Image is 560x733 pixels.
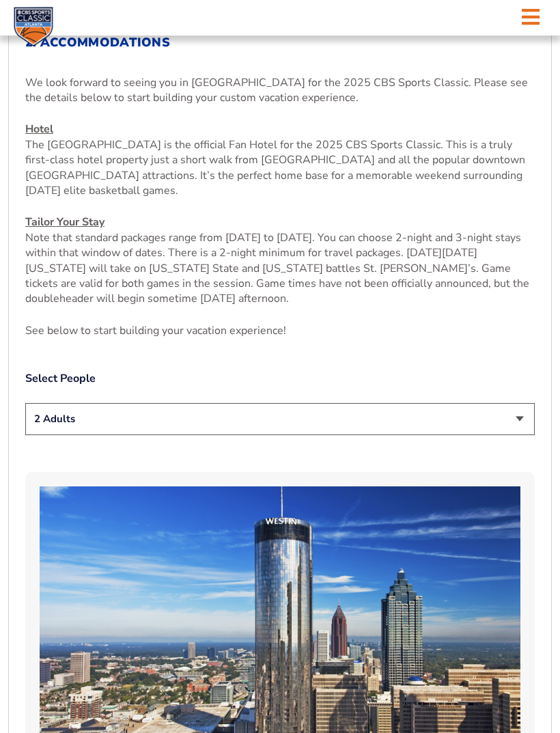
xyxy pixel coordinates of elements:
[25,215,535,306] p: Note that standard packages range from [DATE] to [DATE]. You can choose 2-night and 3-night stays...
[25,323,535,338] p: See below to start building your vacation experience!
[25,122,535,198] p: The [GEOGRAPHIC_DATA] is the official Fan Hotel for the 2025 CBS Sports Classic. This is a truly ...
[25,36,535,51] h2: 2. Accommodations
[14,7,53,46] img: CBS Sports Classic
[25,75,535,106] p: We look forward to seeing you in [GEOGRAPHIC_DATA] for the 2025 CBS Sports Classic. Please see th...
[25,122,53,137] u: Hotel
[25,215,104,230] u: Tailor Your Stay
[25,371,535,386] label: Select People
